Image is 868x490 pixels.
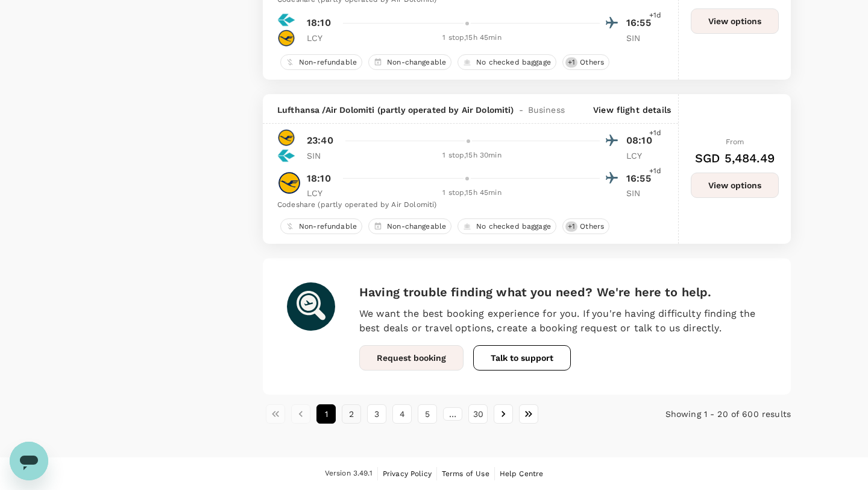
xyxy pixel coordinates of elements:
div: 1 stop , 15h 45min [344,32,600,44]
span: From [726,138,744,146]
div: … [443,407,462,421]
img: LH [277,29,295,47]
span: Others [575,221,609,232]
p: 18:10 [307,171,331,186]
span: +1d [649,165,661,177]
p: View flight details [593,104,671,116]
div: No checked baggage [458,218,556,234]
p: SIN [626,32,656,44]
a: Terms of Use [442,467,489,480]
button: Go to page 30 [468,404,488,424]
span: No checked baggage [471,221,556,232]
nav: pagination navigation [263,404,615,424]
span: + 1 [565,57,577,68]
img: EN [277,11,295,29]
button: Talk to support [473,345,571,371]
p: SIN [626,187,656,199]
button: Go to page 3 [367,404,386,424]
h6: SGD 5,484.49 [695,148,775,168]
div: 1 stop , 15h 45min [344,187,600,199]
p: LCY [307,187,337,199]
p: 16:55 [626,16,656,30]
p: 16:55 [626,171,656,186]
div: No checked baggage [458,54,556,70]
div: +1Others [562,54,609,70]
button: Go to page 2 [342,404,361,424]
span: Non-refundable [294,57,362,68]
span: No checked baggage [471,57,556,68]
span: Version 3.49.1 [325,468,373,480]
span: Terms of Use [442,469,489,478]
span: Non-changeable [382,221,451,232]
p: LCY [626,150,656,162]
button: View options [691,173,779,198]
button: page 1 [316,404,336,424]
img: LH [277,171,301,195]
span: Help Centre [500,469,544,478]
a: Help Centre [500,467,544,480]
span: +1d [649,127,661,139]
iframe: Button to launch messaging window [10,442,48,480]
div: Non-refundable [280,218,362,234]
button: View options [691,8,779,34]
span: Privacy Policy [383,469,432,478]
button: Go to page 5 [418,404,437,424]
div: +1Others [562,218,609,234]
p: 08:10 [626,133,656,148]
p: Showing 1 - 20 of 600 results [615,408,791,420]
span: Others [575,57,609,68]
button: Request booking [359,345,464,371]
img: EN [277,147,295,165]
p: 18:10 [307,16,331,30]
button: Go to next page [494,404,513,424]
button: Go to page 4 [392,404,412,424]
span: - [514,104,528,116]
div: Non-refundable [280,54,362,70]
img: LH [277,129,295,147]
span: Lufthansa / Air Dolomiti (partly operated by Air Dolomiti) [277,104,514,116]
div: Non-changeable [368,218,451,234]
div: 1 stop , 15h 30min [344,150,600,162]
span: +1d [649,10,661,22]
p: We want the best booking experience for you. If you're having difficulty finding the best deals o... [359,307,767,336]
div: Codeshare (partly operated by Air Dolomiti) [277,199,656,211]
a: Privacy Policy [383,467,432,480]
span: Non-changeable [382,57,451,68]
span: Business [528,104,565,116]
span: + 1 [565,221,577,232]
p: SIN [307,150,337,162]
span: Non-refundable [294,221,362,232]
p: 23:40 [307,133,333,148]
button: Go to last page [519,404,538,424]
div: Non-changeable [368,54,451,70]
p: LCY [307,32,337,44]
h6: Having trouble finding what you need? We're here to help. [359,282,767,302]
